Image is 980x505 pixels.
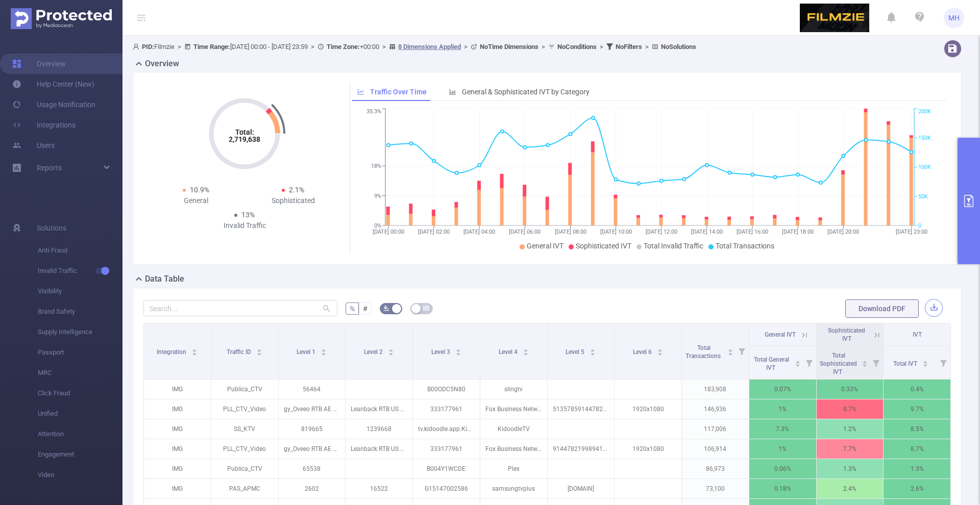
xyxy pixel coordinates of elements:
[321,347,327,353] div: Sort
[749,419,816,439] p: 7.3%
[480,380,547,399] p: slingtv
[374,193,381,199] tspan: 9%
[388,347,394,350] i: icon: caret-up
[480,43,538,50] b: No Time Dimensions
[590,351,596,355] i: icon: caret-down
[388,351,394,355] i: icon: caret-down
[346,439,412,459] p: Leanback RTB US USDC [DATE] - 567886 ARC Demand
[817,439,884,459] p: 7.7%
[37,218,66,238] span: Solutions
[257,347,262,350] i: icon: caret-up
[229,135,260,143] tspan: 2,719,638
[918,109,931,115] tspan: 200K
[590,347,596,350] i: icon: caret-up
[364,348,384,356] span: Level 2
[38,424,122,444] span: Attention
[480,419,547,439] p: KidoodleTV
[413,380,480,399] p: B00ODC5N80
[645,229,677,235] tspan: [DATE] 12:00
[357,88,364,95] i: icon: line-chart
[38,322,122,342] span: Supply Intelligence
[413,419,480,439] p: tv.kidoodle.app.Kidoodle
[657,351,663,355] i: icon: caret-down
[279,479,346,498] p: 2602
[371,163,381,169] tspan: 18%
[143,300,337,316] input: Search...
[884,380,950,399] p: 0.4%
[716,242,774,250] span: Total Transactions
[455,347,461,350] i: icon: caret-up
[869,346,883,379] i: Filter menu
[480,479,547,498] p: samsungtvplus
[499,348,519,356] span: Level 4
[175,43,184,50] span: >
[749,459,816,478] p: 0.06%
[727,351,733,355] i: icon: caret-down
[12,115,76,135] a: Integrations
[548,399,615,419] p: 51357859144782199894125
[388,347,394,353] div: Sort
[413,439,480,459] p: 333177961
[480,439,547,459] p: Fox Business Network
[727,347,733,350] i: icon: caret-up
[38,261,122,281] span: Invalid Traffic
[38,342,122,363] span: Passport
[455,351,461,355] i: icon: caret-down
[144,479,211,498] p: IMG
[802,346,816,379] i: Filter menu
[346,399,412,419] p: Leanback RTB US USDC [DATE] - 567886 ARC Demand
[144,459,211,478] p: IMG
[557,43,597,50] b: No Conditions
[133,43,696,50] span: Filmzie [DATE] 00:00 - [DATE] 23:59 +00:00
[749,439,816,459] p: 1%
[227,348,253,356] span: Traffic ID
[373,229,404,235] tspan: [DATE] 00:00
[461,43,471,50] span: >
[682,439,749,459] p: 106,914
[144,399,211,419] p: IMG
[350,305,355,313] span: %
[418,229,450,235] tspan: [DATE] 02:00
[884,439,950,459] p: 8.7%
[257,351,262,355] i: icon: caret-down
[936,346,950,379] i: Filter menu
[644,242,703,250] span: Total Invalid Traffic
[734,323,749,379] i: Filter menu
[321,351,327,355] i: icon: caret-down
[38,465,122,485] span: Video
[37,164,62,172] span: Reports
[38,403,122,424] span: Unified
[279,380,346,399] p: 56464
[279,459,346,478] p: 65538
[691,229,722,235] tspan: [DATE] 14:00
[148,195,244,206] div: General
[657,347,663,350] i: icon: caret-up
[321,347,327,350] i: icon: caret-up
[256,347,262,353] div: Sort
[817,399,884,419] p: 8.7%
[615,439,681,459] p: 1920x1080
[527,242,563,250] span: General IVT
[38,383,122,403] span: Click Fraud
[566,348,586,356] span: Level 5
[795,359,801,365] div: Sort
[463,229,495,235] tspan: [DATE] 04:00
[523,351,528,355] i: icon: caret-down
[682,380,749,399] p: 183,908
[297,348,317,356] span: Level 1
[142,43,154,50] b: PID:
[480,459,547,478] p: Plex
[642,43,652,50] span: >
[145,273,184,285] h2: Data Table
[597,43,606,50] span: >
[192,351,198,355] i: icon: caret-down
[462,88,590,96] span: General & Sophisticated IVT by Category
[685,344,722,360] span: Total Transactions
[211,459,278,478] p: Publica_CTV
[157,348,188,356] span: Integration
[896,229,927,235] tspan: [DATE] 23:00
[828,327,865,342] span: Sophisticated IVT
[370,88,427,96] span: Traffic Over Time
[192,347,198,350] i: icon: caret-up
[12,74,94,94] a: Help Center (New)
